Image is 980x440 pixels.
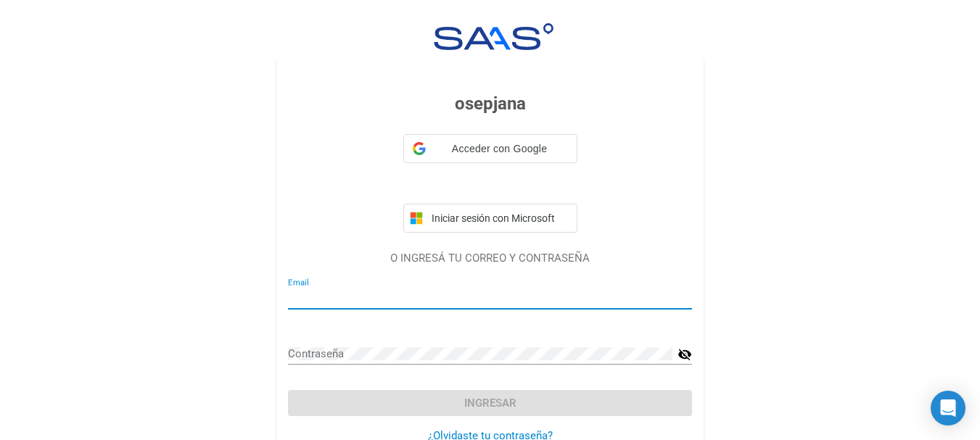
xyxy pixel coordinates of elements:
div: Open Intercom Messenger [931,391,965,426]
mat-icon: visibility_off [678,346,692,363]
button: Ingresar [288,390,692,416]
div: Acceder con Google [403,134,577,163]
span: Iniciar sesión con Microsoft [429,212,571,224]
button: Iniciar sesión con Microsoft [403,204,577,233]
span: Ingresar [464,397,516,410]
iframe: Botón de Acceder con Google [396,162,585,194]
span: Acceder con Google [432,141,568,157]
h3: osepjana [288,91,692,117]
p: O INGRESÁ TU CORREO Y CONTRASEÑA [288,250,692,267]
